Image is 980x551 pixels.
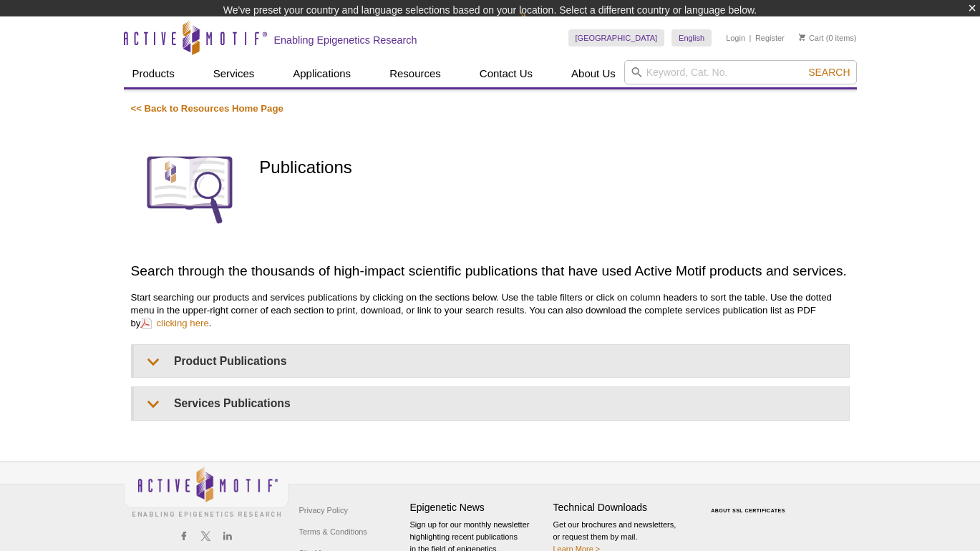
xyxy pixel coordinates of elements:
summary: Product Publications [134,345,849,377]
a: << Back to Resources Home Page [131,103,283,114]
button: Search [804,66,854,79]
li: (0 items) [799,29,857,47]
a: clicking here [140,316,208,330]
img: Your Cart [799,34,805,41]
img: Publications [131,130,249,248]
h4: Technical Downloads [553,502,689,514]
a: [GEOGRAPHIC_DATA] [568,29,665,47]
img: Active Motif, [124,462,288,520]
summary: Services Publications [134,387,849,419]
span: Search [808,67,850,78]
h2: Enabling Epigenetics Research [274,34,417,47]
li: | [749,29,752,47]
h2: Search through the thousands of high-impact scientific publications that have used Active Motif p... [131,261,850,281]
a: Register [755,33,785,43]
p: Start searching our products and services publications by clicking on the sections below. Use the... [131,291,850,330]
a: Applications [284,60,359,87]
a: Products [124,60,183,87]
a: ABOUT SSL CERTIFICATES [711,508,785,513]
table: Click to Verify - This site chose Symantec SSL for secure e-commerce and confidential communicati... [697,487,804,519]
a: Privacy Policy [296,499,351,521]
a: Resources [381,60,450,87]
h4: Epigenetic News [410,502,546,514]
a: About Us [563,60,624,87]
a: Services [205,60,263,87]
a: Login [726,33,745,43]
a: English [671,29,712,47]
a: Terms & Conditions [296,521,371,542]
h1: Publications [259,158,849,179]
input: Keyword, Cat. No. [624,60,857,84]
a: Cart [799,33,824,43]
img: Change Here [520,11,558,44]
a: Contact Us [471,60,541,87]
